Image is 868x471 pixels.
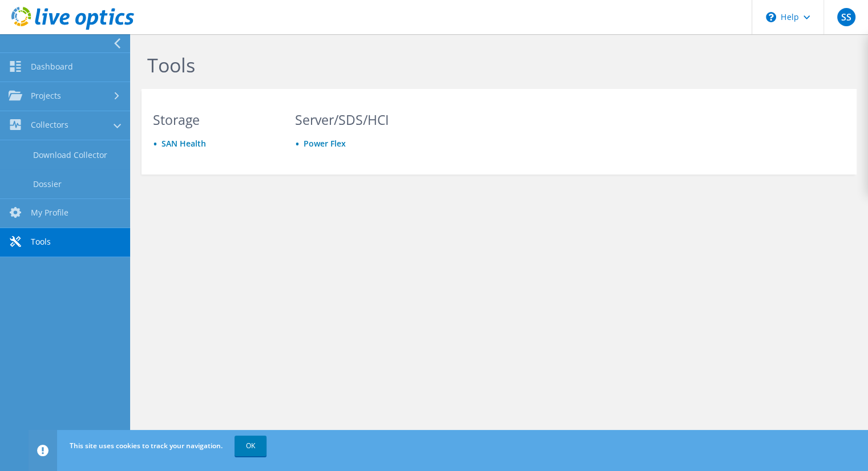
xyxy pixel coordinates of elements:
[153,113,273,126] h3: Storage
[304,138,346,149] a: Power Flex
[235,436,267,456] a: OK
[295,113,415,126] h3: Server/SDS/HCI
[837,8,855,26] span: SS
[147,53,845,77] h1: Tools
[162,138,206,149] a: SAN Health
[70,441,223,450] span: This site uses cookies to track your navigation.
[766,12,776,22] svg: \n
